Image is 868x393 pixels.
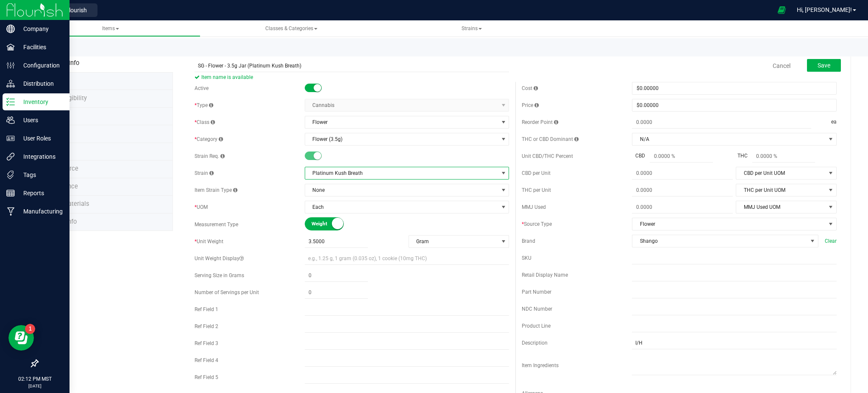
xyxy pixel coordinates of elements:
[6,79,15,88] inline-svg: Distribution
[825,237,837,245] span: Clear
[632,99,836,111] input: $0.00000
[195,357,218,363] span: Ref Field 4
[772,2,791,18] span: Open Ecommerce Menu
[15,133,66,143] p: User Roles
[522,187,551,193] span: THC per Unit
[195,85,209,91] span: Active
[632,167,733,179] input: 0.0000
[312,218,350,230] span: Weight
[522,221,552,227] span: Source Type
[6,116,15,124] inline-svg: Users
[522,255,531,261] span: SKU
[4,383,66,389] p: [DATE]
[8,325,34,351] iframe: Resource center
[195,306,218,312] span: Ref Field 1
[305,269,368,281] input: 0
[6,98,15,106] inline-svg: Inventory
[265,25,317,31] span: Classes & Categories
[195,323,218,329] span: Ref Field 2
[632,218,826,230] span: Flower
[773,62,790,70] a: Cancel
[15,42,66,52] p: Facilities
[807,59,841,72] button: Save
[305,201,498,213] span: Each
[826,133,836,145] span: select
[195,289,259,295] span: Number of Servings per Unit
[736,184,826,196] span: THC per Unit UOM
[6,207,15,216] inline-svg: Manufacturing
[305,236,368,247] input: 3.5000
[195,255,244,261] span: Unit Weight Display
[239,256,244,261] i: Custom display text for unit weight (e.g., '1.25 g', '1 gram (0.035 oz)', '1 cookie (10mg THC)')
[195,170,214,176] span: Strain
[102,25,119,31] span: Items
[522,289,551,295] span: Part Number
[195,59,509,72] input: Item name
[522,362,559,368] span: Item Ingredients
[736,167,826,179] span: CBD per Unit UOM
[498,236,509,247] span: select
[15,24,66,34] p: Company
[632,82,836,94] input: $0.00000
[15,206,66,216] p: Manufacturing
[15,115,66,125] p: Users
[632,116,811,128] input: 0.0000
[6,43,15,51] inline-svg: Facilities
[305,252,509,265] input: e.g., 1.25 g, 1 gram (0.035 oz), 1 cookie (10mg THC)
[195,374,218,380] span: Ref Field 5
[734,152,751,160] span: THC
[15,60,66,70] p: Configuration
[195,153,225,159] span: Strain Req.
[826,184,836,196] span: select
[522,119,558,125] span: Reorder Point
[305,133,498,145] span: Flower (3.5g)
[4,375,66,383] p: 02:12 PM MST
[6,61,15,70] inline-svg: Configuration
[522,85,538,91] span: Cost
[826,201,836,213] span: select
[632,184,733,196] input: 0.0000
[498,133,509,145] span: select
[195,136,223,142] span: Category
[6,152,15,161] inline-svg: Integrations
[305,184,498,196] span: None
[736,201,826,213] span: MMJ Used UOM
[522,306,552,312] span: NDC Number
[522,323,551,329] span: Product Line
[15,188,66,198] p: Reports
[522,340,548,346] span: Description
[15,97,66,107] p: Inventory
[15,79,66,89] p: Distribution
[6,25,15,33] inline-svg: Company
[826,218,836,230] span: select
[305,286,368,298] input: 0
[195,102,213,108] span: Type
[522,238,535,244] span: Brand
[6,189,15,197] inline-svg: Reports
[831,116,837,129] span: ea
[462,25,482,31] span: Strains
[522,102,539,108] span: Price
[15,170,66,180] p: Tags
[195,239,223,244] span: Unit Weight
[15,152,66,162] p: Integrations
[522,136,579,142] span: THC or CBD Dominant
[498,201,509,213] span: select
[195,272,244,278] span: Serving Size in Grams
[195,340,218,346] span: Ref Field 3
[498,116,509,128] span: select
[522,170,551,176] span: CBD per Unit
[6,171,15,179] inline-svg: Tags
[522,272,568,278] span: Retail Display Name
[632,152,648,160] span: CBD
[632,133,826,145] span: N/A
[305,167,498,179] span: Platinum Kush Breath
[195,204,208,210] span: UOM
[6,134,15,143] inline-svg: User Roles
[409,236,498,247] span: Gram
[195,72,509,82] span: Item name is available
[522,204,546,210] span: MMJ Used
[818,62,830,69] span: Save
[632,235,807,247] span: Shango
